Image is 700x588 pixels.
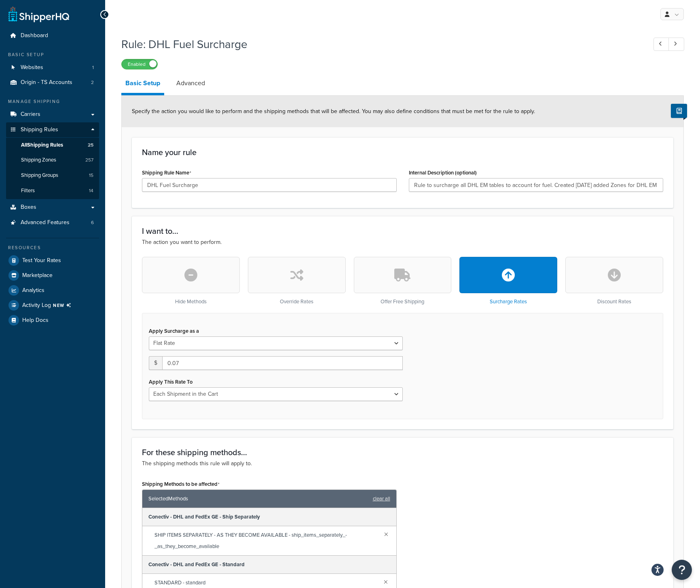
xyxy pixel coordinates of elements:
[22,317,49,324] span: Help Docs
[22,300,74,311] span: Activity Log
[6,168,99,183] a: Shipping Groups15
[21,64,43,71] span: Websites
[6,283,99,298] a: Analytics
[149,379,192,385] label: Apply This Rate To
[21,172,58,179] span: Shipping Groups
[21,111,40,118] span: Carriers
[22,257,61,264] span: Test Your Rates
[21,32,48,39] span: Dashboard
[409,170,477,176] label: Internal Description (optional)
[668,38,684,51] a: Next Record
[6,60,99,75] a: Websites1
[22,272,53,279] span: Marketplace
[149,356,162,370] span: $
[459,257,557,305] div: Surcharge Rates
[142,481,220,487] label: Shipping Methods to be affected
[142,556,396,574] div: Conectiv - DHL and FedEx GE - Standard
[89,187,93,194] span: 14
[6,215,99,230] a: Advanced Features6
[142,448,663,457] h3: For these shipping methods...
[6,75,99,90] a: Origin - TS Accounts2
[21,204,36,211] span: Boxes
[21,79,72,86] span: Origin - TS Accounts
[6,313,99,328] a: Help Docs
[142,459,663,468] p: The shipping methods this rule will apply to.
[122,59,157,69] label: Enabled
[22,287,44,294] span: Analytics
[149,328,199,334] label: Apply Surcharge as a
[6,183,99,198] li: Filters
[6,75,99,90] li: Origin - TS Accounts
[6,107,99,122] a: Carriers
[154,529,378,552] span: SHIP ITEMS SEPARATELY - AS THEY BECOME AVAILABLE - ship_items_separately_-_as_they_become_available
[6,215,99,230] li: Advanced Features
[21,142,63,149] span: All Shipping Rules
[142,170,191,176] label: Shipping Rule Name
[354,257,452,305] div: Offer Free Shipping
[142,238,663,247] p: The action you want to perform.
[6,153,99,168] a: Shipping Zones257
[172,73,209,93] a: Advanced
[6,28,99,43] a: Dashboard
[6,153,99,168] li: Shipping Zones
[21,126,58,133] span: Shipping Rules
[21,157,56,164] span: Shipping Zones
[53,302,74,309] span: NEW
[671,104,687,118] button: Show Help Docs
[6,183,99,198] a: Filters14
[121,73,164,95] a: Basic Setup
[91,79,94,86] span: 2
[89,172,93,179] span: 15
[6,138,99,153] a: AllShipping Rules25
[6,298,99,313] a: Activity LogNEW
[6,200,99,215] a: Boxes
[6,122,99,199] li: Shipping Rules
[373,493,390,504] a: clear all
[6,122,99,137] a: Shipping Rules
[142,148,663,157] h3: Name your rule
[142,227,663,235] h3: I want to...
[653,38,669,51] a: Previous Record
[132,107,535,115] span: Specify the action you would like to perform and the shipping methods that will be affected. You ...
[142,257,240,305] div: Hide Methods
[91,219,94,226] span: 6
[6,168,99,183] li: Shipping Groups
[248,257,346,305] div: Override Rates
[121,36,639,52] h1: Rule: DHL Fuel Surcharge
[88,142,93,149] span: 25
[6,244,99,251] div: Resources
[6,298,99,313] li: [object Object]
[6,98,99,105] div: Manage Shipping
[142,508,396,526] div: Conectiv - DHL and FedEx GE - Ship Separately
[21,187,35,194] span: Filters
[565,257,663,305] div: Discount Rates
[85,157,93,164] span: 257
[21,219,70,226] span: Advanced Features
[148,493,369,504] span: Selected Methods
[6,253,99,268] a: Test Your Rates
[92,64,94,71] span: 1
[6,51,99,58] div: Basic Setup
[672,560,692,580] button: Open Resource Center
[6,268,99,283] a: Marketplace
[6,60,99,75] li: Websites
